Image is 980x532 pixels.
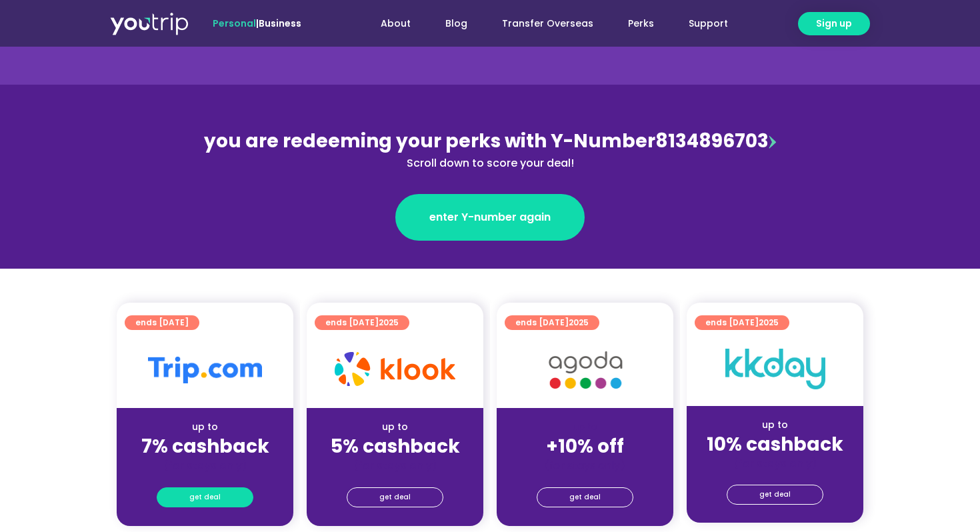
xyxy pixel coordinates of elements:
div: 8134896703 [201,127,779,171]
span: get deal [759,485,791,504]
a: Support [671,11,745,36]
a: Blog [428,11,485,36]
a: get deal [157,487,253,507]
a: enter Y-number again [395,194,585,241]
span: enter Y-number again [429,209,551,225]
a: get deal [537,487,633,507]
div: (for stays only) [697,457,853,471]
span: 2025 [759,317,779,328]
span: you are redeeming your perks with Y-Number [204,128,655,154]
span: get deal [189,488,221,507]
a: ends [DATE]2025 [315,315,409,330]
a: ends [DATE] [125,315,199,330]
a: Transfer Overseas [485,11,611,36]
span: ends [DATE] [325,315,399,330]
span: ends [DATE] [135,315,189,330]
span: Personal [213,17,256,30]
span: | [213,17,301,30]
div: up to [697,418,853,432]
strong: 5% cashback [331,433,460,459]
span: 2025 [379,317,399,328]
div: (for stays only) [507,459,663,473]
a: get deal [727,485,823,505]
span: get deal [379,488,411,507]
span: 2025 [569,317,589,328]
span: ends [DATE] [705,315,779,330]
a: Business [259,17,301,30]
a: get deal [347,487,443,507]
span: Sign up [816,17,852,31]
a: Perks [611,11,671,36]
a: Sign up [798,12,870,35]
div: (for stays only) [317,459,473,473]
a: ends [DATE]2025 [695,315,789,330]
strong: +10% off [546,433,624,459]
span: get deal [569,488,601,507]
strong: 7% cashback [141,433,269,459]
span: ends [DATE] [515,315,589,330]
div: Scroll down to score your deal! [201,155,779,171]
a: About [363,11,428,36]
a: ends [DATE]2025 [505,315,599,330]
div: up to [127,420,283,434]
div: (for stays only) [127,459,283,473]
nav: Menu [337,11,745,36]
div: up to [317,420,473,434]
strong: 10% cashback [707,431,843,457]
span: up to [573,420,597,433]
